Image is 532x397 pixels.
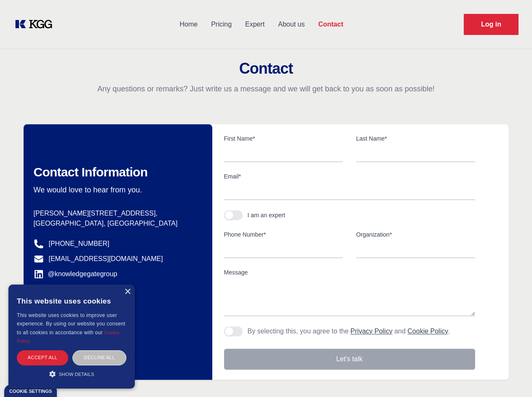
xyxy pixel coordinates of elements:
a: Expert [238,13,271,35]
a: Cookie Policy [407,328,448,335]
a: Cookie Policy [17,330,120,344]
label: Message [224,268,475,277]
h2: Contact Information [34,165,199,180]
a: Pricing [204,13,238,35]
div: Decline all [72,350,126,365]
span: Show details [59,372,94,377]
div: I am an expert [248,211,286,219]
a: Home [173,13,204,35]
label: Organization* [356,230,475,239]
label: Email* [224,172,475,181]
div: Accept all [17,350,68,365]
a: @knowledgegategroup [34,269,118,279]
label: Phone Number* [224,230,343,239]
a: Request Demo [464,14,519,35]
a: [PHONE_NUMBER] [49,239,110,249]
div: Close [124,289,131,295]
button: Let's talk [224,349,475,370]
a: KOL Knowledge Platform: Talk to Key External Experts (KEE) [13,18,59,31]
p: [PERSON_NAME][STREET_ADDRESS], [34,208,199,218]
a: About us [271,13,311,35]
div: This website uses cookies [17,291,126,311]
label: First Name* [224,134,343,143]
div: Show details [17,370,126,378]
p: Any questions or remarks? Just write us a message and we will get back to you as soon as possible! [10,84,522,94]
span: This website uses cookies to improve user experience. By using our website you consent to all coo... [17,312,125,336]
iframe: Chat Widget [490,357,532,397]
p: We would love to hear from you. [34,185,199,195]
a: [EMAIL_ADDRESS][DOMAIN_NAME] [49,254,163,264]
p: [GEOGRAPHIC_DATA], [GEOGRAPHIC_DATA] [34,218,199,229]
div: Cookie settings [9,389,52,394]
label: Last Name* [356,134,475,143]
h2: Contact [10,60,522,77]
a: Privacy Policy [350,328,393,335]
a: Contact [311,13,350,35]
p: By selecting this, you agree to the and . [248,326,450,336]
